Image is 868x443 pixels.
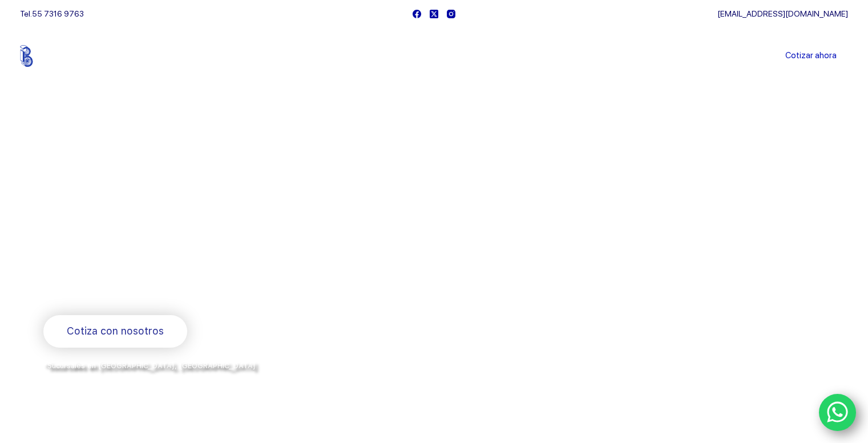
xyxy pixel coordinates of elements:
[819,394,857,432] a: WhatsApp
[20,9,84,18] span: Tel.
[43,361,256,370] span: *Sucursales en [GEOGRAPHIC_DATA], [GEOGRAPHIC_DATA]
[43,374,320,383] span: y envíos a todo [GEOGRAPHIC_DATA] por la paquetería de su preferencia
[20,45,91,67] img: Balerytodo
[67,323,164,340] span: Cotiza con nosotros
[32,9,84,18] a: 55 7316 9763
[717,9,848,18] a: [EMAIL_ADDRESS][DOMAIN_NAME]
[43,195,419,273] span: Somos los doctores de la industria
[43,315,187,348] a: Cotiza con nosotros
[300,27,568,84] nav: Menu Principal
[413,10,421,18] a: Facebook
[447,10,455,18] a: Instagram
[774,45,848,67] a: Cotizar ahora
[430,10,438,18] a: X (Twitter)
[43,170,189,184] span: Bienvenido a Balerytodo®
[43,285,269,300] span: Rodamientos y refacciones industriales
